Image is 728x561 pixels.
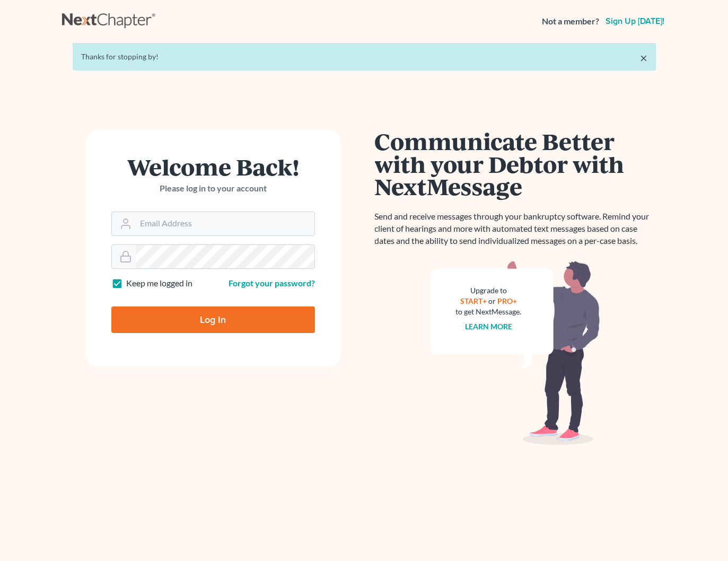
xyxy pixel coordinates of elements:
[456,306,522,317] div: to get NextMessage.
[603,17,666,25] a: Sign up [DATE]!
[640,51,647,64] a: ×
[375,130,656,198] h1: Communicate Better with your Debtor with NextMessage
[111,155,315,178] h1: Welcome Back!
[460,296,487,305] a: START+
[497,296,517,305] a: PRO+
[456,285,522,296] div: Upgrade to
[465,322,512,331] a: Learn more
[542,15,599,28] strong: Not a member?
[111,182,315,195] p: Please log in to your account
[431,260,600,445] img: nextmessage_bg-59042aed3d76b12b5cd301f8e5b87938c9018125f34e5fa2b7a6b67550977c72.svg
[375,211,656,247] p: Send and receive messages through your bankruptcy software. Remind your client of hearings and mo...
[81,51,647,62] div: Thanks for stopping by!
[126,277,192,290] label: Keep me logged in
[229,278,315,288] a: Forgot your password?
[488,296,496,305] span: or
[136,212,314,235] input: Email Address
[111,306,315,333] input: Log In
